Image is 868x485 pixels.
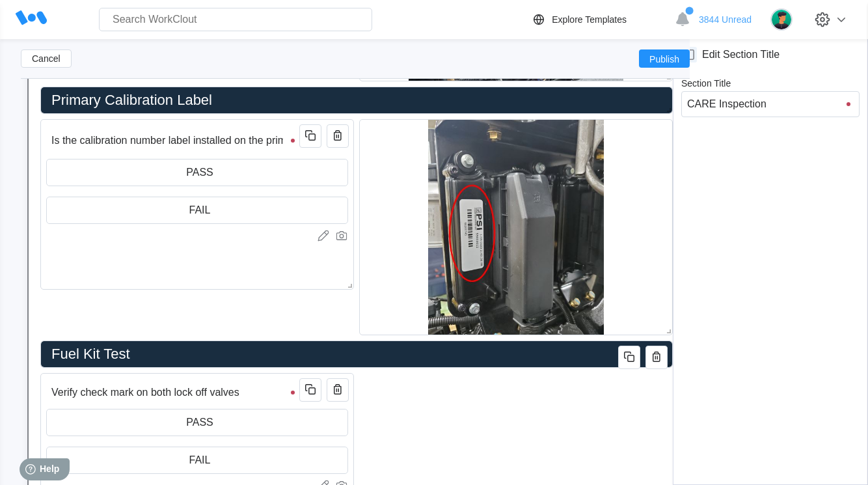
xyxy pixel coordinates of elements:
[699,14,752,25] span: 3844 Unread
[21,49,72,68] button: Cancel
[552,14,627,25] div: Explore Templates
[46,128,304,154] input: Field description
[99,8,372,31] input: Search WorkClout
[531,12,668,27] a: Explore Templates
[681,91,860,117] input: Enter a section title
[649,55,679,62] span: Publish
[46,341,662,367] input: Untitled Header
[47,409,347,436] input: Selection placeholder
[702,49,780,61] div: Edit Section Title
[770,8,793,31] img: user.png
[46,87,662,113] input: Untitled Header
[32,54,61,63] span: Cancel
[681,78,860,91] label: Section Title
[47,447,347,473] input: Selection placeholder
[47,159,347,186] input: Selection placeholder
[47,197,347,223] input: Selection placeholder
[639,49,690,68] button: Publish
[46,380,304,406] input: Field description
[428,120,604,335] img: ESNlabel.jpg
